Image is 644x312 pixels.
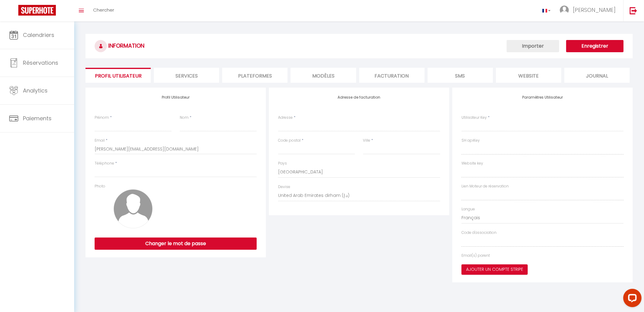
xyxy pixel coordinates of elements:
label: Email(s) parent [461,253,490,259]
label: Photo [95,183,105,189]
h4: Adresse de facturation [278,95,440,100]
label: Email [95,138,105,143]
h4: Profil Utilisateur [95,95,257,100]
button: Importer [507,40,559,52]
label: SH apiKey [461,138,480,143]
label: Code d'association [461,230,497,236]
label: Ville [363,138,371,143]
li: MODÈLES [291,68,356,83]
label: Langue [461,206,475,212]
span: Analytics [23,87,48,94]
label: Adresse [278,115,293,121]
label: Utilisateur Key [461,115,487,121]
span: Chercher [93,7,114,13]
img: avatar.png [114,189,153,228]
li: Journal [564,68,630,83]
li: Services [154,68,219,83]
span: Réservations [23,59,58,67]
label: Nom [180,115,189,121]
h3: INFORMATION [85,34,633,58]
li: Profil Utilisateur [85,68,151,83]
iframe: LiveChat chat widget [618,286,644,312]
span: Paiements [23,114,52,122]
li: website [496,68,561,83]
label: Website key [461,161,483,166]
h4: Paramètres Utilisateur [461,95,624,100]
label: Lien Moteur de réservation [461,183,509,189]
label: Code postal [278,138,301,143]
li: Facturation [359,68,425,83]
label: Pays [278,161,287,166]
label: Prénom [95,115,109,121]
img: ... [560,5,569,15]
li: Plateformes [222,68,288,83]
li: SMS [428,68,493,83]
img: logout [630,7,637,14]
button: Enregistrer [566,40,624,52]
label: Devise [278,184,290,190]
span: Calendriers [23,31,54,39]
img: Super Booking [18,5,56,16]
label: Téléphone [95,161,114,166]
div: You are not allowed to view this page [564,30,634,36]
span: [PERSON_NAME] [573,6,616,14]
button: Changer le mot de passe [95,238,257,250]
button: Ajouter un compte Stripe [461,264,528,275]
